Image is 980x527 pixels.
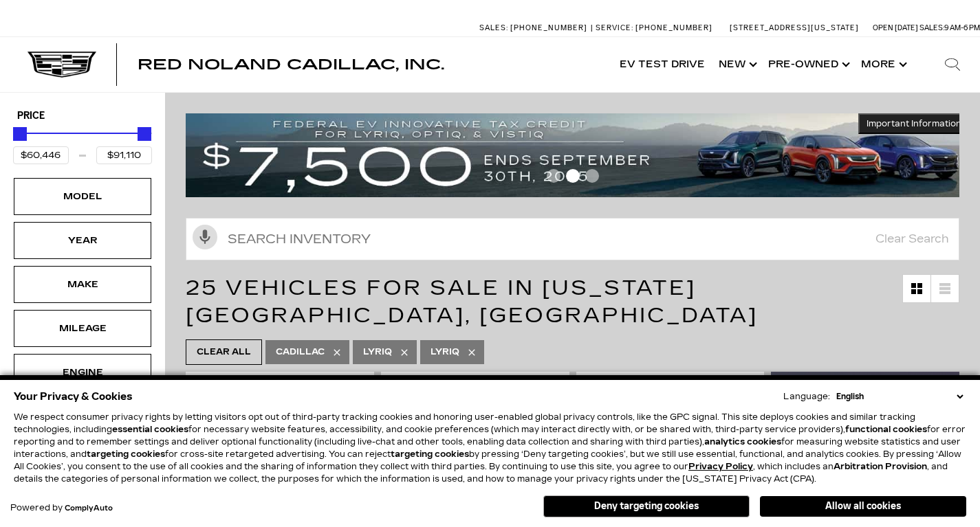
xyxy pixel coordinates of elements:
span: LYRIQ [431,344,459,361]
div: Powered by [10,504,113,513]
div: Price [13,122,152,164]
div: MakeMake [14,266,151,303]
svg: Click to toggle on voice search [193,225,217,249]
button: Allow all cookies [760,496,966,517]
div: Make [48,277,117,292]
span: Cadillac [276,344,325,361]
span: Sales: [919,23,944,32]
a: Service: [PHONE_NUMBER] [591,24,716,32]
span: [PHONE_NUMBER] [635,23,712,32]
button: Deny targeting cookies [543,495,750,517]
span: 25 Vehicles for Sale in [US_STATE][GEOGRAPHIC_DATA], [GEOGRAPHIC_DATA] [186,276,758,328]
a: EV Test Drive [613,37,712,92]
div: Model [48,189,117,204]
input: Maximum [96,146,152,164]
strong: analytics cookies [704,437,781,447]
a: Red Noland Cadillac, Inc. [138,58,444,71]
span: Sales: [479,23,508,32]
strong: functional cookies [845,425,927,434]
span: Red Noland Cadillac, Inc. [138,56,444,73]
strong: targeting cookies [87,449,165,459]
span: Go to slide 2 [566,169,580,183]
span: Clear All [197,344,251,361]
a: New [712,37,761,92]
a: Pre-Owned [761,37,854,92]
span: [PHONE_NUMBER] [510,23,587,32]
strong: targeting cookies [391,449,469,459]
div: ModelModel [14,178,151,215]
span: Lyriq [363,344,392,361]
strong: essential cookies [112,425,188,434]
span: Service: [596,23,633,32]
h5: Price [17,110,148,122]
div: Engine [48,365,117,380]
button: More [854,37,911,92]
select: Language Select [833,390,966,403]
input: Search Inventory [186,218,959,260]
span: Important Information [867,118,961,129]
div: Language: [783,392,830,401]
p: We respect consumer privacy rights by letting visitors opt out of third-party tracking cookies an... [14,411,966,485]
span: Go to slide 3 [585,169,599,183]
a: Privacy Policy [688,462,753,471]
strong: Arbitration Provision [834,462,927,471]
div: EngineEngine [14,354,151,391]
img: Cadillac Dark Logo with Cadillac White Text [28,52,96,78]
a: Sales: [PHONE_NUMBER] [479,24,591,32]
div: Mileage [48,321,117,336]
span: Open [DATE] [873,23,918,32]
a: [STREET_ADDRESS][US_STATE] [730,23,859,32]
a: ComplyAuto [65,504,113,513]
div: Year [48,233,117,248]
span: Go to slide 1 [547,169,560,183]
div: MileageMileage [14,310,151,347]
span: 9 AM-6 PM [944,23,980,32]
div: Maximum Price [138,127,151,141]
div: Minimum Price [13,127,27,141]
button: Important Information [858,113,970,134]
input: Minimum [13,146,69,164]
div: YearYear [14,222,151,259]
img: vrp-tax-ending-august-version [186,113,970,197]
span: Your Privacy & Cookies [14,387,133,406]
